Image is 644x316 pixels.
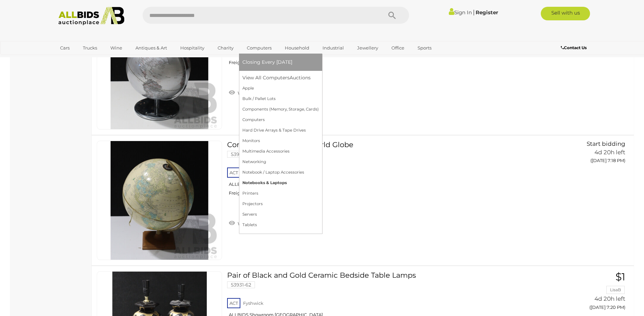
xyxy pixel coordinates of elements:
[56,42,74,54] a: Cars
[176,42,209,54] a: Hospitality
[242,42,276,54] a: Computers
[587,140,625,147] span: Start bidding
[131,42,171,54] a: Antiques & Art
[473,8,475,16] span: |
[353,42,383,54] a: Jewellery
[561,44,588,52] a: Contact Us
[213,42,238,54] a: Charity
[615,271,625,283] span: $1
[476,9,498,16] a: Register
[78,42,102,54] a: Trucks
[227,87,278,98] a: Watch this item
[549,141,627,167] a: Start bidding 4d 20h left ([DATE] 7:18 PM)
[100,11,219,129] img: 53931-63a.jpg
[232,10,538,71] a: Metal Rotating World Globe 53931-63 ACT Fyshwick ALLBIDS Showroom [GEOGRAPHIC_DATA] Freight or Lo...
[236,90,276,96] span: Watch this item
[236,221,276,227] span: Watch this item
[549,271,627,314] a: $1 LisaB 4d 20h left ([DATE] 7:20 PM)
[56,54,113,65] a: [GEOGRAPHIC_DATA]
[387,42,409,54] a: Office
[106,42,127,54] a: Wine
[413,42,436,54] a: Sports
[449,9,472,16] a: Sign In
[541,7,590,20] a: Sell with us
[280,42,314,54] a: Household
[318,42,348,54] a: Industrial
[561,45,587,50] b: Contact Us
[100,141,219,260] img: 53931-64a.jpg
[375,7,409,24] button: Search
[232,141,538,201] a: Contamprary Rotating World Globe 53931-64 ACT Fyshwick ALLBIDS Showroom [GEOGRAPHIC_DATA] Freight...
[55,7,128,25] img: Allbids.com.au
[227,218,278,228] a: Watch this item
